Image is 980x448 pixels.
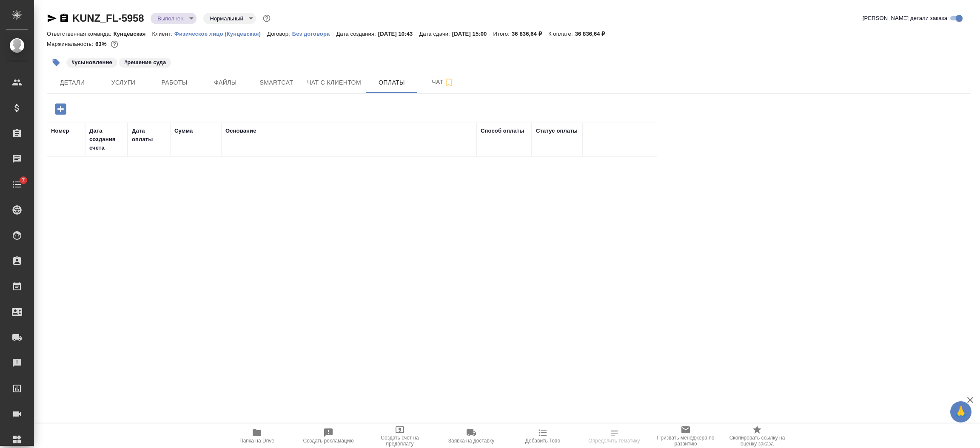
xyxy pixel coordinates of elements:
[174,30,267,37] a: Физическое лицо (Кунцевская)
[132,127,166,144] div: Дата оплаты
[47,31,114,37] p: Ответственная команда:
[378,31,419,37] p: [DATE] 10:43
[512,31,548,37] p: 36 836,64 ₽
[307,77,361,88] span: Чат с клиентом
[71,58,112,67] p: #усыновление
[954,403,968,421] span: 🙏
[208,15,246,22] button: Нормальный
[536,127,578,135] div: Статус оплаты
[292,31,336,37] p: Без договора
[452,31,493,37] p: [DATE] 15:00
[261,13,272,24] button: Доп статусы указывают на важность/срочность заказа
[124,58,166,67] p: #решение суда
[72,12,144,24] a: KUNZ_FL-5958
[114,31,152,37] p: Кунцевская
[174,31,267,37] p: Физическое лицо (Кунцевская)
[47,41,95,47] p: Маржинальность:
[371,77,412,88] span: Оплаты
[109,39,120,50] button: 11317.43 RUB;
[422,77,463,88] span: Чат
[267,31,292,37] p: Договор:
[575,31,612,37] p: 36 836,64 ₽
[2,174,32,195] a: 7
[17,176,30,184] span: 7
[225,127,256,135] div: Основание
[493,31,511,37] p: Итого:
[51,127,69,135] div: Номер
[66,58,118,65] span: усыновление
[174,127,193,135] div: Сумма
[49,100,72,118] button: Добавить оплату
[950,401,971,422] button: 🙏
[154,77,195,88] span: Работы
[152,31,174,37] p: Клиент:
[89,127,123,152] div: Дата создания счета
[419,31,452,37] p: Дата сдачи:
[118,58,172,65] span: решение суда
[47,53,66,72] button: Добавить тэг
[548,31,575,37] p: К оплате:
[47,13,57,23] button: Скопировать ссылку для ЯМессенджера
[205,77,246,88] span: Файлы
[95,41,108,47] p: 63%
[256,77,297,88] span: Smartcat
[59,13,69,23] button: Скопировать ссылку
[203,13,256,24] div: Выполнен
[336,31,378,37] p: Дата создания:
[155,15,186,22] button: Выполнен
[292,30,336,37] a: Без договора
[444,77,454,88] svg: Подписаться
[863,14,947,23] span: [PERSON_NAME] детали заказа
[103,77,144,88] span: Услуги
[481,127,524,135] div: Способ оплаты
[151,13,196,24] div: Выполнен
[52,77,93,88] span: Детали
